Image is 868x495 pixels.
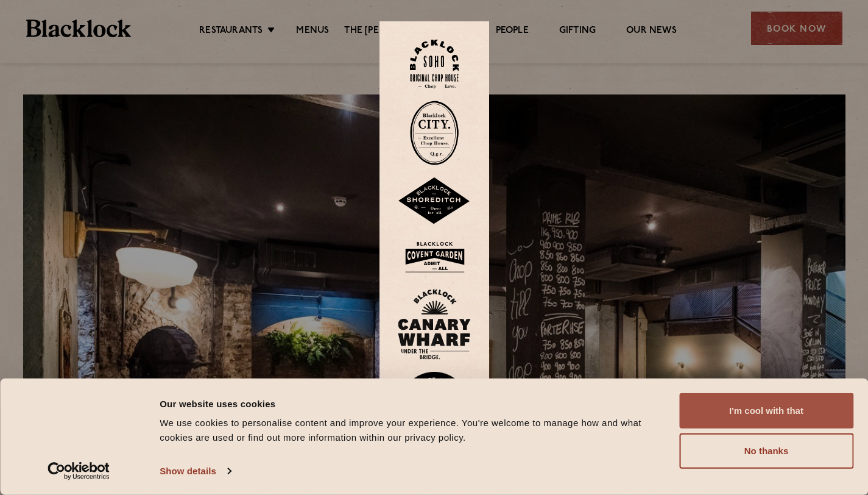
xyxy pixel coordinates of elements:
[398,177,471,225] img: Shoreditch-stamp-v2-default.svg
[679,433,853,469] button: No thanks
[410,40,459,89] img: Soho-stamp-default.svg
[410,101,459,165] img: City-stamp-default.svg
[160,416,665,445] div: We use cookies to personalise content and improve your experience. You're welcome to manage how a...
[679,393,853,429] button: I'm cool with that
[398,372,471,456] img: BL_Manchester_Logo-bleed.png
[160,396,665,411] div: Our website uses cookies
[160,462,230,480] a: Show details
[398,237,471,277] img: BLA_1470_CoventGarden_Website_Solid.svg
[398,289,471,360] img: BL_CW_Logo_Website.svg
[26,462,132,480] a: Usercentrics Cookiebot - opens in a new window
